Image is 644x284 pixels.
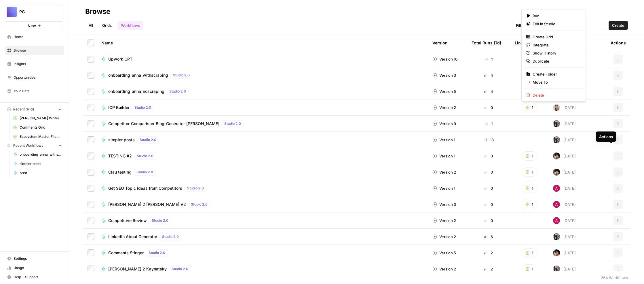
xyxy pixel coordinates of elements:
[553,233,560,240] img: ixpjlalqi5ytqdwgfvwwoo9g627f
[432,250,456,256] div: Version 5
[553,201,576,208] div: [DATE]
[553,153,576,159] div: [DATE]
[472,89,506,94] div: 4
[432,89,456,94] div: Version 5
[5,32,64,42] a: Home
[611,35,626,51] div: Actions
[7,7,17,17] img: PC Logo
[553,169,576,176] div: [DATE]
[472,72,506,78] div: 4
[432,105,456,110] div: Version 2
[515,35,540,51] div: Linked Grids
[533,71,579,77] span: Create Folder
[187,186,204,191] span: Studio 2.0
[553,120,560,127] img: ixpjlalqi5ytqdwgfvwwoo9g627f
[553,185,576,192] div: [DATE]
[14,34,62,40] span: Home
[533,42,579,48] span: Integrate
[108,153,132,159] span: TESTING #2
[108,169,132,175] span: Clau testing
[108,121,219,127] span: Competitor-Comparison-Blog-Generator-[PERSON_NAME]
[522,168,537,177] button: 1
[432,137,455,143] div: Version 1
[101,56,423,62] a: Upwork GPT
[533,34,579,40] span: Create Grid
[432,72,456,78] div: Version 3
[101,217,423,224] a: Competitive ReviewStudio 2.0
[522,151,537,161] button: 1
[14,256,62,261] span: Settings
[599,134,613,140] div: Actions
[553,120,576,127] div: [DATE]
[553,136,560,143] img: ixpjlalqi5ytqdwgfvwwoo9g627f
[432,202,456,207] div: Version 3
[11,132,64,141] a: Ecosystem Master File - SaaS.csv
[553,153,560,159] img: 9sqllbm6ljqvpm358r9mmcqcdtmr
[11,150,64,159] a: onboarding_anna_withscraping
[140,137,156,142] span: Studio 2.0
[137,153,153,159] span: Studio 2.0
[472,218,506,223] div: 0
[533,79,579,85] span: Move To
[28,23,36,29] span: New
[169,89,186,94] span: Studio 2.0
[472,105,506,110] div: 0
[101,233,423,240] a: Linkedin About GeneratorStudio 2.0
[553,201,560,208] img: 6pc7wmab630pu6w4aji2o39ju26k
[13,107,34,112] span: Recent Grids
[101,169,423,176] a: Clau testingStudio 2.0
[432,56,457,62] div: Version 10
[472,153,506,159] div: 0
[472,250,506,256] div: 2
[101,249,423,256] a: Comments StingerStudio 2.0
[14,89,62,94] span: Your Data
[432,153,455,159] div: Version 1
[134,105,151,110] span: Studio 2.0
[108,56,132,62] span: Upwork GPT
[117,21,143,30] a: Workflows
[533,21,579,27] span: Edit in Studio
[101,35,423,51] div: Name
[533,50,579,56] span: Show History
[108,266,167,272] span: [PERSON_NAME] 2 Kaynatsky
[432,121,456,127] div: Version 9
[609,21,628,30] button: Create
[533,58,579,64] span: Duplicate
[11,114,64,123] a: [PERSON_NAME] Writer
[99,21,115,30] a: Grids
[101,153,423,159] a: TESTING #2Studio 2.0
[5,263,64,272] a: Usage
[5,141,64,150] button: Recent Workflows
[5,105,64,114] button: Recent Grids
[108,250,144,256] span: Comments Stinger
[101,266,423,272] a: [PERSON_NAME] 2 KaynatskyStudio 2.0
[522,103,537,112] button: 1
[472,56,506,62] div: 1
[516,22,525,28] span: Filter
[432,169,456,175] div: Version 2
[522,264,537,274] button: 1
[101,104,423,111] a: ICP BuilderStudio 2.0
[101,136,423,143] a: simpler postsStudio 2.0
[101,185,423,192] a: Get SEO Topic Ideas from CompetitorsStudio 2.0
[612,22,624,28] span: Create
[472,169,506,175] div: 0
[11,168,64,178] a: bred
[553,249,576,256] div: [DATE]
[108,185,182,191] span: Get SEO Topic Ideas from Competitors
[136,170,153,175] span: Studio 2.0
[108,137,135,143] span: simpler posts
[101,120,423,127] a: Competitor-Comparison-Blog-Generator-[PERSON_NAME]Studio 2.0
[224,121,241,126] span: Studio 2.0
[20,116,62,121] span: [PERSON_NAME] Writer
[14,61,62,67] span: Insights
[432,234,456,240] div: Version 2
[553,266,560,272] img: ixpjlalqi5ytqdwgfvwwoo9g627f
[13,143,43,148] span: Recent Workflows
[108,89,164,94] span: onboarding_anna_noscraping
[522,200,537,209] button: 1
[85,7,110,16] div: Browse
[11,159,64,168] a: simpler posts
[152,218,168,223] span: Studio 2.0
[553,217,576,224] div: [DATE]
